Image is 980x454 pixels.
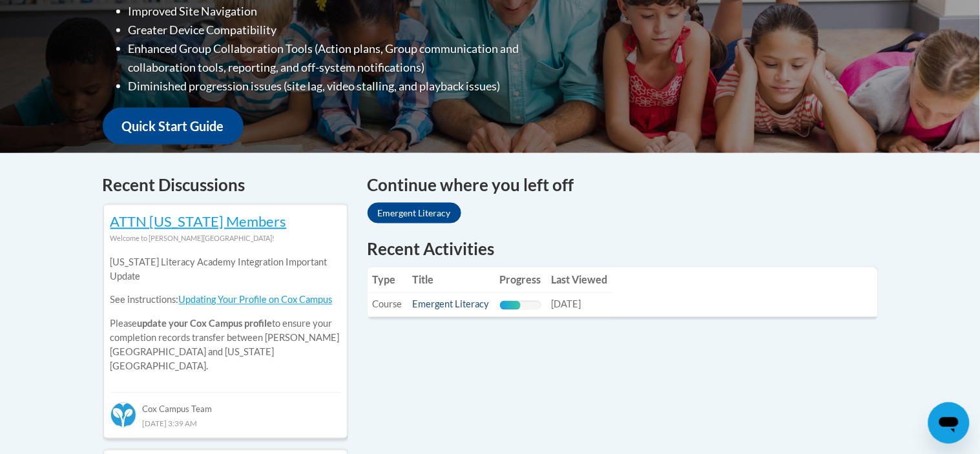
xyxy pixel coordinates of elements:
div: Welcome to [PERSON_NAME][GEOGRAPHIC_DATA]! [110,232,340,246]
p: See instructions: [110,293,340,307]
a: ATTN [US_STATE] Members [110,212,287,230]
li: Enhanced Group Collaboration Tools (Action plans, Group communication and collaboration tools, re... [129,39,571,77]
th: Type [368,267,408,293]
div: Cox Campus Team [110,393,340,416]
th: Title [408,267,495,293]
li: Greater Device Compatibility [129,21,571,39]
th: Last Viewed [547,267,613,293]
a: Emergent Literacy [413,299,490,310]
a: Emergent Literacy [368,203,461,223]
a: Updating Your Profile on Cox Campus [179,294,333,305]
h4: Recent Discussions [103,172,348,198]
li: Diminished progression issues (site lag, video stalling, and playback issues) [129,77,571,96]
th: Progress [495,267,547,293]
div: Progress, % [500,301,521,310]
a: Quick Start Guide [103,108,244,145]
div: Please to ensure your completion records transfer between [PERSON_NAME][GEOGRAPHIC_DATA] and [US_... [110,246,340,384]
span: [DATE] [552,299,581,310]
h1: Recent Activities [368,238,878,261]
b: update your Cox Campus profile [138,318,273,329]
img: Cox Campus Team [110,402,136,428]
div: [DATE] 3:39 AM [110,417,340,431]
li: Improved Site Navigation [129,2,571,21]
span: Course [373,299,402,310]
iframe: Button to launch messaging window [928,402,970,444]
p: [US_STATE] Literacy Academy Integration Important Update [110,256,340,284]
h4: Continue where you left off [368,172,878,198]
